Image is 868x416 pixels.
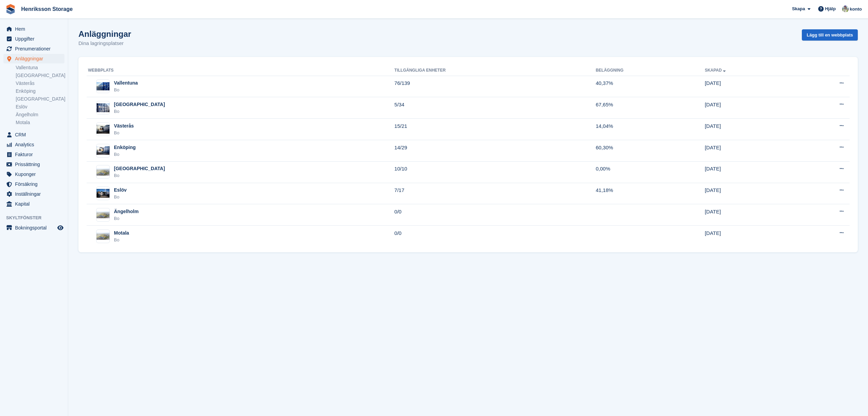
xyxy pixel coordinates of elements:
span: Anläggningar [15,54,56,63]
a: Motala [16,119,64,126]
span: Försäkring [15,179,56,189]
div: Bo [114,130,134,136]
div: Bo [114,172,165,179]
h1: Anläggningar [78,29,131,39]
td: 0,00% [596,161,705,183]
span: Bokningsportal [15,223,56,233]
img: Bild av webbplatsen Västerås [97,125,109,134]
td: 60,30% [596,140,705,162]
a: menu [3,34,64,44]
td: 40,37% [596,76,705,97]
div: Eslöv [114,187,127,194]
td: [DATE] [705,76,793,97]
a: menu [3,189,64,199]
a: Skapad [705,68,727,73]
td: 0/0 [394,204,595,226]
div: Bo [114,108,165,115]
a: [GEOGRAPHIC_DATA] [16,96,64,102]
div: Bo [114,151,136,158]
a: Förhandsgranska butik [56,224,64,232]
td: [DATE] [705,140,793,162]
span: Uppgifter [15,34,56,44]
div: Motala [114,229,129,237]
img: Daniel Axberg [842,5,849,12]
p: Dina lagringsplatser [78,40,131,47]
a: Vallentuna [16,64,64,71]
th: Webbplats [87,65,394,76]
span: Prissättning [15,160,56,169]
td: 67,65% [596,97,705,119]
td: 14/29 [394,140,595,162]
td: 7/17 [394,183,595,204]
span: Hjälp [825,5,836,12]
img: Bild av webbplatsen Enköping [97,146,109,155]
div: Vallentuna [114,79,138,87]
span: Skapa [792,5,805,12]
span: Fakturor [15,150,56,159]
a: meny [3,223,64,233]
td: [DATE] [705,119,793,140]
a: menu [3,160,64,169]
img: Bild av webbplatsen Motala [97,233,109,240]
td: [DATE] [705,183,793,204]
div: [GEOGRAPHIC_DATA] [114,165,165,172]
a: menu [3,199,64,209]
span: CRM [15,130,56,139]
span: Analytics [15,140,56,149]
a: [GEOGRAPHIC_DATA] [16,72,64,79]
a: menu [3,44,64,54]
td: 14,04% [596,119,705,140]
td: 5/34 [394,97,595,119]
a: menu [3,24,64,34]
img: Bild av webbplatsen Vallentuna [97,82,109,90]
span: Skyltfönster [6,214,68,221]
div: Västerås [114,122,134,130]
td: [DATE] [705,97,793,119]
td: 0/0 [394,226,595,247]
a: Västerås [16,80,64,87]
img: Bild av webbplatsen Kristianstad [97,168,109,176]
td: [DATE] [705,204,793,226]
img: stora-icon-8386f47178a22dfd0bd8f6a31ec36ba5ce8667c1dd55bd0f319d3a0aa187defe.svg [5,4,16,14]
div: Bo [114,237,129,243]
span: Prenumerationer [15,44,56,54]
a: menu [3,130,64,139]
td: 15/21 [394,119,595,140]
div: Bo [114,215,138,222]
div: [GEOGRAPHIC_DATA] [114,101,165,108]
img: Bild av webbplatsen Halmstad [97,103,109,112]
a: menu [3,140,64,149]
td: [DATE] [705,226,793,247]
span: Inställningar [15,189,56,199]
a: Eslöv [16,104,64,110]
div: Enköping [114,144,136,151]
a: Henriksson Storage [18,3,75,15]
div: Ängelholm [114,208,138,215]
a: Lägg till en webbplats [802,29,858,41]
th: Beläggning [596,65,705,76]
td: 76/139 [394,76,595,97]
a: Enköping [16,88,64,94]
td: 41,18% [596,183,705,204]
td: 10/10 [394,161,595,183]
a: menu [3,54,64,63]
span: Kapital [15,199,56,209]
img: Bild av webbplatsen Eslöv [97,189,109,198]
img: Bild av webbplatsen Ängelholm [97,211,109,219]
td: [DATE] [705,161,793,183]
a: menu [3,150,64,159]
a: menu [3,169,64,179]
div: Bo [114,194,127,200]
span: Kuponger [15,169,56,179]
div: Bo [114,87,138,93]
span: Hem [15,24,56,34]
a: Ängelholm [16,112,64,118]
a: menu [3,179,64,189]
span: konto [850,6,862,13]
th: Tillgängliga enheter [394,65,595,76]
